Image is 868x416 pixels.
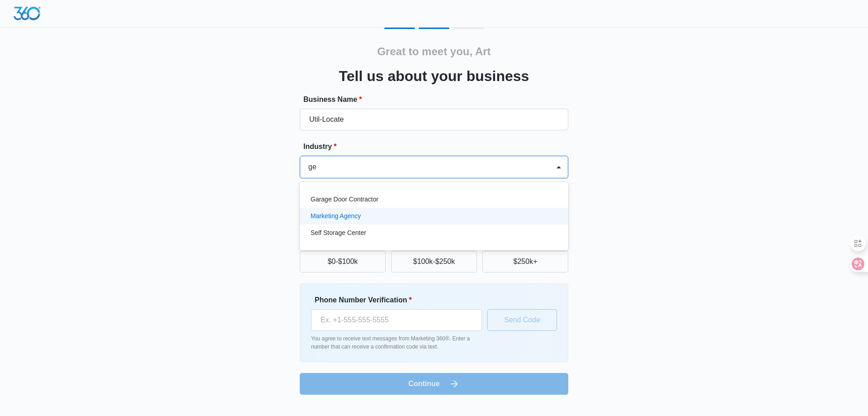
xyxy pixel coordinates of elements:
[311,211,361,221] p: Marketing Agency
[311,195,378,204] p: Garage Door Contractor
[303,141,572,152] label: Industry
[303,94,572,105] label: Business Name
[311,335,482,351] p: You agree to receive text messages from Marketing 360®. Enter a number that can receive a confirm...
[315,295,486,306] label: Phone Number Verification
[311,309,482,331] input: Ex. +1-555-555-5555
[482,251,568,273] button: $250k+
[339,65,529,87] h3: Tell us about your business
[377,43,491,60] h2: Great to meet you, Art
[300,109,568,130] input: e.g. Jane's Plumbing
[391,251,477,273] button: $100k-$250k
[300,251,386,273] button: $0-$100k
[311,228,366,238] p: Self Storage Center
